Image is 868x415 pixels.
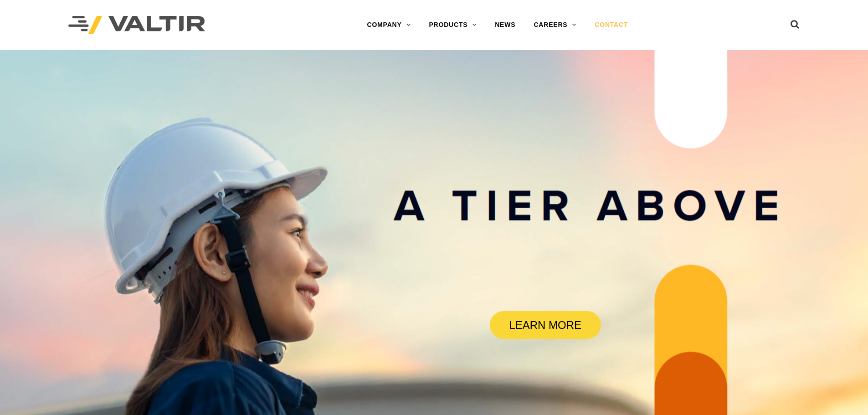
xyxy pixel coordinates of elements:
[586,16,637,34] a: CONTACT
[490,311,601,339] a: LEARN MORE
[524,16,586,34] a: CAREERS
[486,16,524,34] a: NEWS
[358,16,420,34] a: COMPANY
[420,16,486,34] a: PRODUCTS
[68,16,205,35] img: Valtir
